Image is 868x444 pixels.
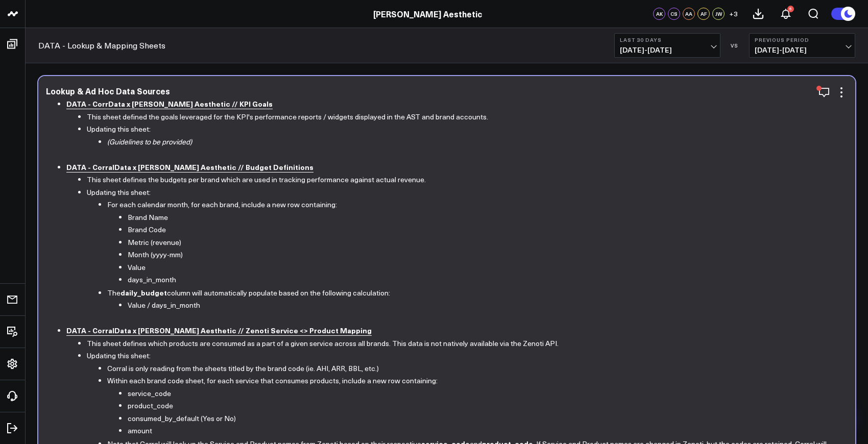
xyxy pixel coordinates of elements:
li: service_code [128,387,840,400]
a: DATA - CorralData x [PERSON_NAME] Aesthetic // Budget Definitions [66,162,314,172]
button: Previous Period[DATE]-[DATE] [749,33,855,58]
li: Month (yyyy-mm) [128,249,840,261]
span: [DATE] - [DATE] [755,46,850,54]
b: DATA - CorralData x [PERSON_NAME] Aesthetic // Zenoti Service <> Product Mapping [66,325,372,335]
div: VS [726,42,744,48]
a: DATA - Lookup & Mapping Sheets [38,40,165,51]
li: This sheet defines the budgets per brand which are used in tracking performance against actual re... [87,174,840,186]
div: AA [683,8,695,20]
i: (Guidelines to be provided) [107,137,192,146]
div: Lookup & Ad Hoc Data Sources [46,85,170,96]
li: Metric (revenue) [128,236,840,249]
b: Last 30 Days [620,37,715,43]
a: [PERSON_NAME] Aesthetic [373,8,482,19]
button: Last 30 Days[DATE]-[DATE] [614,33,720,58]
button: +3 [727,8,739,20]
li: The column will automatically populate based on the following calculation: [107,286,840,300]
li: This sheet defines which products are consumed as a part of a given service across all brands. Th... [87,337,840,350]
li: Updating this sheet: [87,123,840,136]
div: JW [712,8,725,20]
li: Value / days_in_month [128,299,840,324]
a: DATA - CorralData x [PERSON_NAME] Aesthetic // Zenoti Service <> Product Mapping [66,326,372,336]
li: Updating this sheet: [87,350,840,362]
b: DATA - CorrData x [PERSON_NAME] Aesthetic // KPI Goals [66,98,273,109]
li: Updating this sheet: [87,186,840,199]
li: days_in_month [128,274,840,286]
li: Within each brand code sheet, for each service that consumes products, include a new row containing: [107,375,840,387]
b: DATA - CorralData x [PERSON_NAME] Aesthetic // Budget Definitions [66,162,314,172]
span: [DATE] - [DATE] [620,46,715,54]
b: Previous Period [755,37,850,43]
li: Brand Code [128,224,840,236]
li: Corral is only reading from the sheets titled by the brand code (ie. AHI, ARR, BBL, etc.) [107,362,840,375]
li: amount [128,425,840,437]
div: AK [653,8,665,20]
li: Value [128,261,840,274]
span: + 3 [729,10,738,17]
li: Brand Name [128,211,840,224]
div: CS [668,8,680,20]
li: For each calendar month, for each brand, include a new row containing: [107,199,840,211]
a: DATA - CorrData x [PERSON_NAME] Aesthetic // KPI Goals [66,99,273,109]
li: product_code [128,400,840,412]
b: daily_budget [120,287,167,298]
li: This sheet defined the goals leveraged for the KPI's performance reports / widgets displayed in t... [87,111,840,124]
li: consumed_by_default (Yes or No) [128,412,840,425]
div: AF [697,8,710,20]
div: 5 [787,6,794,12]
